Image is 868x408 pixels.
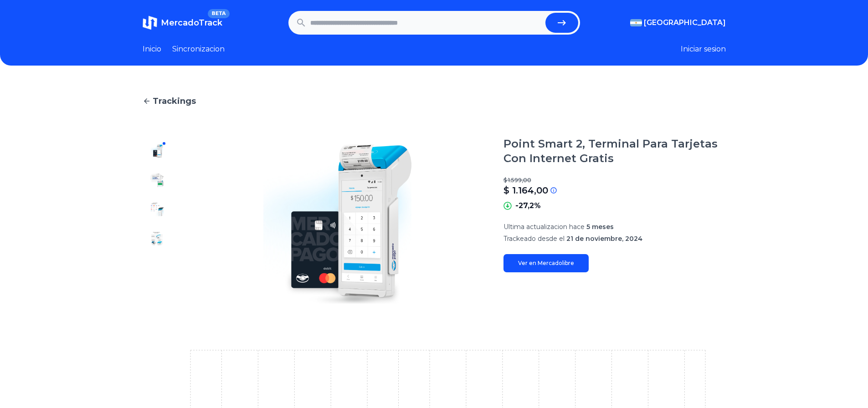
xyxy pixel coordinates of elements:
[143,44,161,55] a: Inicio
[503,137,726,166] h1: Point Smart 2, Terminal Para Tarjetas Con Internet Gratis
[161,18,222,28] span: MercadoTrack
[503,235,565,243] span: Trackeado desde el
[153,95,196,107] span: Trackings
[150,290,164,304] img: Point Smart 2, Terminal Para Tarjetas Con Internet Gratis
[172,44,225,55] a: Sincronizacion
[150,260,164,275] img: Point Smart 2, Terminal Para Tarjetas Con Internet Gratis
[143,95,726,107] a: Trackings
[190,137,485,311] img: Point Smart 2, Terminal Para Tarjetas Con Internet Gratis
[143,15,222,30] a: MercadoTrackBETA
[150,202,164,217] img: Point Smart 2, Terminal Para Tarjetas Con Internet Gratis
[630,19,642,26] img: Argentina
[630,17,726,28] button: [GEOGRAPHIC_DATA]
[515,200,541,211] p: -27,2%
[644,17,726,28] span: [GEOGRAPHIC_DATA]
[150,231,164,246] img: Point Smart 2, Terminal Para Tarjetas Con Internet Gratis
[143,15,157,30] img: MercadoTrack
[503,254,589,272] a: Ver en Mercadolibre
[150,144,164,158] img: Point Smart 2, Terminal Para Tarjetas Con Internet Gratis
[503,184,548,197] p: $ 1.164,00
[503,223,585,231] span: Ultima actualizacion hace
[566,235,642,243] span: 21 de noviembre, 2024
[586,223,614,231] span: 5 meses
[503,177,726,184] p: $ 1.599,00
[681,44,726,55] button: Iniciar sesion
[150,173,164,188] img: Point Smart 2, Terminal Para Tarjetas Con Internet Gratis
[208,9,229,18] span: BETA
